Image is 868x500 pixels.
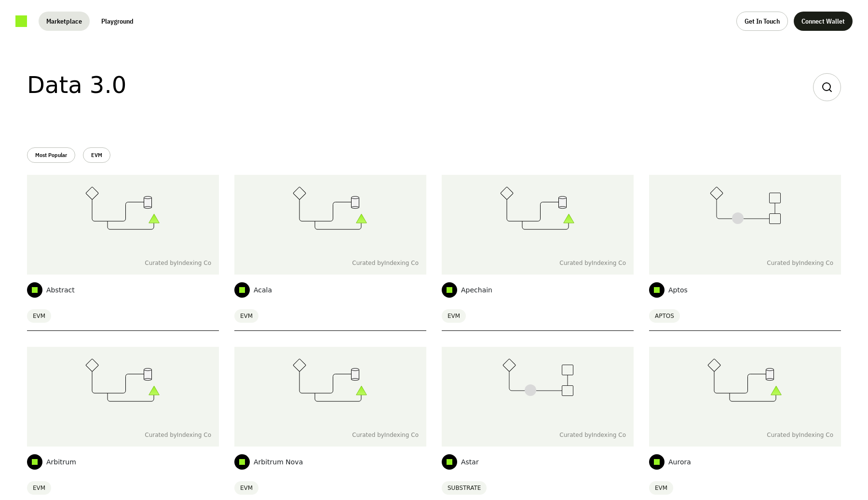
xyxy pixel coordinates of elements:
span: Curated by Indexing Co [352,259,419,267]
button: Get In Touch [736,12,788,31]
span: EVM [27,309,51,323]
span: Aptos [668,285,688,295]
span: Abstract [46,285,75,295]
span: Curated by Indexing Co [559,259,626,267]
span: Apechain [461,285,492,295]
span: EVM [649,481,673,495]
span: Arbitrum [46,457,76,467]
span: EVM [442,309,466,323]
span: Curated by Indexing Co [767,259,833,267]
button: EVM [83,147,110,163]
span: Aurora [668,457,691,467]
span: APTOS [649,309,680,323]
span: Curated by Indexing Co [352,431,419,439]
button: Marketplace [39,12,90,31]
button: Connect Wallet [794,12,853,31]
span: Curated by Indexing Co [559,431,626,439]
span: Curated by Indexing Co [145,431,211,439]
h1: Data 3.0 [27,73,126,101]
button: Most Popular [27,147,75,163]
span: EVM [234,309,258,323]
button: Playground [94,12,141,31]
span: Acala [254,285,272,295]
span: Curated by Indexing Co [145,259,211,267]
span: Arbitrum Nova [254,457,303,467]
span: Curated by Indexing Co [767,431,833,439]
span: EVM [234,481,258,495]
span: Astar [461,457,479,467]
span: SUBSTRATE [442,481,487,495]
span: EVM [27,481,51,495]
